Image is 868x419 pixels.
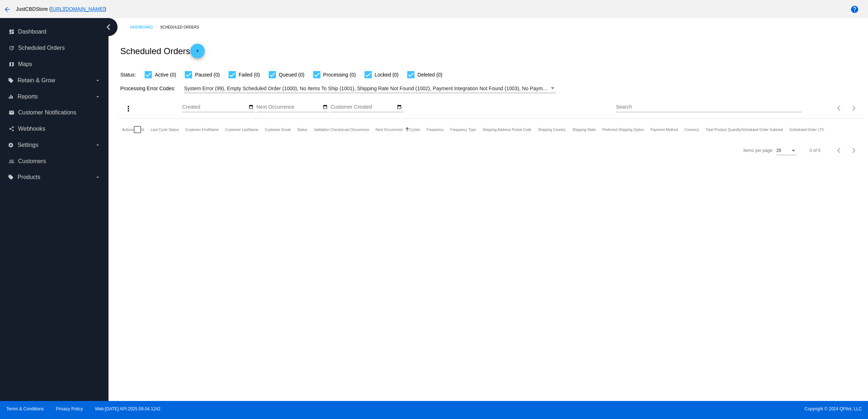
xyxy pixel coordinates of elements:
mat-icon: more_vert [124,104,133,113]
button: Change sorting for PreferredShippingOption [602,127,644,132]
a: email Customer Notifications [9,107,101,118]
mat-icon: add [193,48,202,57]
span: Paused (0) [195,70,220,79]
i: arrow_drop_down [95,174,101,180]
span: Webhooks [18,126,45,132]
a: share Webhooks [9,123,101,135]
span: JustCBDStore ( ) [16,6,106,12]
i: chevron_left [103,21,114,33]
div: Items per page: [743,148,773,153]
span: Processing Error Codes: [120,86,175,91]
button: Previous page [832,143,847,158]
span: Scheduled Orders [18,45,65,51]
a: Terms & Conditions [6,406,44,411]
mat-select: Items per page: [776,148,797,153]
button: Change sorting for CustomerEmail [265,127,290,132]
i: arrow_drop_down [95,78,101,83]
i: map [9,61,14,67]
span: Retain & Grow [17,77,55,84]
input: Search [616,104,802,110]
mat-header-cell: Total Product Quantity [706,119,741,140]
i: arrow_drop_down [95,94,101,100]
i: settings [8,142,14,148]
span: Locked (0) [375,70,399,79]
a: people_outline Customers [9,156,101,167]
a: dashboard Dashboard [9,26,101,38]
button: Change sorting for LastOccurrenceUtc [342,127,369,132]
span: Reports [17,93,38,100]
mat-icon: date_range [397,104,402,110]
i: share [9,126,14,132]
mat-icon: date_range [323,104,328,110]
span: Customer Notifications [18,109,76,116]
button: Change sorting for CustomerFirstName [185,127,218,132]
input: Customer Created [331,104,396,110]
mat-icon: date_range [248,104,254,110]
i: local_offer [8,174,14,180]
a: map Maps [9,58,101,70]
button: Change sorting for Frequency [427,127,444,132]
button: Change sorting for Status [297,127,307,132]
span: 20 [776,148,781,153]
span: Active (0) [155,70,176,79]
button: Change sorting for Subtotal [741,127,783,132]
i: local_offer [8,78,14,83]
i: update [9,45,14,51]
mat-select: Filter by Processing Error Codes [184,84,556,93]
a: [URL][DOMAIN_NAME] [51,6,105,12]
i: dashboard [9,29,14,35]
span: Maps [18,61,32,67]
input: Next Occurrence [256,104,322,110]
mat-header-cell: Validation Checks [314,119,342,140]
div: 0 of 0 [810,148,821,153]
i: equalizer [8,94,14,100]
button: Next page [847,143,861,158]
button: Change sorting for CurrencyIso [684,127,699,132]
a: Privacy Policy [56,406,83,411]
button: Change sorting for Id [141,127,144,132]
span: Copyright © 2024 QPilot, LLC [440,406,862,411]
span: Customers [18,158,46,165]
button: Change sorting for Cycles [409,127,420,132]
button: Change sorting for FrequencyType [450,127,476,132]
span: Status: [120,72,136,78]
mat-icon: help [850,5,859,14]
i: arrow_drop_down [95,142,101,148]
span: Processing (0) [323,70,356,79]
button: Change sorting for CustomerLastName [225,127,259,132]
button: Change sorting for PaymentMethod.Type [651,127,678,132]
button: Change sorting for ShippingState [572,127,596,132]
i: people_outline [9,158,14,164]
h2: Scheduled Orders [120,44,204,58]
span: Failed (0) [239,70,260,79]
span: Deleted (0) [417,70,442,79]
a: Scheduled Orders [160,22,205,33]
button: Change sorting for NextOccurrenceUtc [376,127,403,132]
button: Change sorting for LastProcessingCycleId [151,127,179,132]
mat-header-cell: Actions [122,119,134,140]
input: Created [182,104,247,110]
button: Previous page [832,101,847,115]
i: email [9,110,14,115]
span: Dashboard [18,29,46,35]
span: Products [17,174,40,180]
button: Change sorting for ShippingPostcode [482,127,531,132]
button: Change sorting for LifetimeValue [790,127,824,132]
button: Next page [847,101,861,115]
a: Dashboard [130,22,160,33]
span: Queued (0) [279,70,305,79]
button: Change sorting for ShippingCountry [538,127,566,132]
mat-icon: arrow_back [3,5,12,14]
span: Settings [17,142,38,148]
a: Web:[DATE] API:2025.09.04.1242 [95,406,161,411]
a: update Scheduled Orders [9,42,101,54]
